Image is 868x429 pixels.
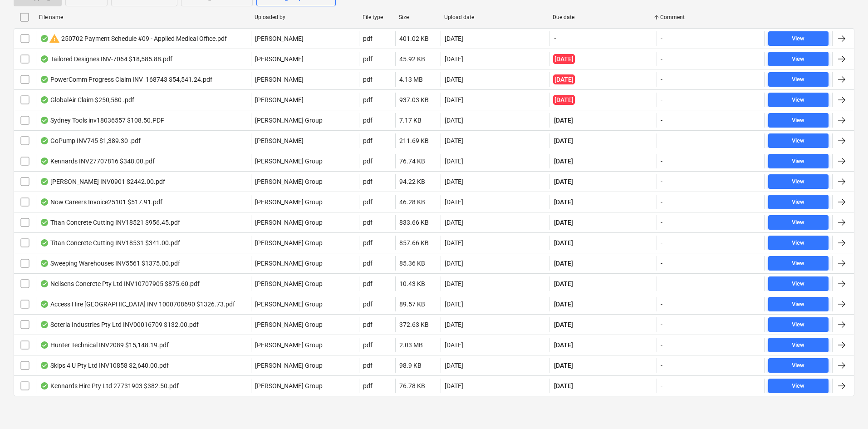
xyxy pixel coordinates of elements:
div: Uploaded by [255,14,355,20]
div: pdf [363,198,373,206]
div: Titan Concrete Cutting INV18521 $956.45.pdf [40,219,180,226]
div: 89.57 KB [399,301,425,308]
button: View [768,93,829,107]
div: - [661,96,662,104]
p: [PERSON_NAME] Group [255,197,323,207]
iframe: Chat Widget [823,385,868,429]
span: [DATE] [553,361,574,370]
p: [PERSON_NAME] Group [255,381,323,390]
div: Kennards Hire Pty Ltd 27731903 $382.50.pdf [40,382,179,390]
p: [PERSON_NAME] Group [255,116,323,125]
span: [DATE] [553,197,574,207]
div: 372.63 KB [399,321,429,328]
div: [DATE] [445,117,463,124]
p: [PERSON_NAME] Group [255,340,323,350]
span: - [553,34,557,43]
div: OCR finished [40,321,49,328]
div: - [661,117,662,124]
button: View [768,358,829,373]
div: [DATE] [445,260,463,267]
div: - [661,280,662,287]
div: [DATE] [445,239,463,247]
div: pdf [363,219,373,226]
div: File name [39,14,247,20]
div: pdf [363,280,373,287]
div: - [661,55,662,63]
span: [DATE] [553,177,574,186]
button: View [768,379,829,393]
div: Now Careers Invoice25101 $517.91.pdf [40,198,162,206]
p: [PERSON_NAME] [255,75,304,84]
div: View [792,197,804,207]
div: File type [363,14,392,20]
button: View [768,174,829,189]
button: View [768,256,829,271]
span: [DATE] [553,238,574,247]
p: [PERSON_NAME] [255,34,304,43]
div: - [661,198,662,206]
div: Size [399,14,437,20]
div: OCR finished [40,341,49,349]
div: View [792,177,804,187]
div: pdf [363,382,373,390]
p: [PERSON_NAME] [255,95,304,104]
span: [DATE] [553,74,575,84]
span: [DATE] [553,157,574,166]
span: [DATE] [553,136,574,145]
div: [DATE] [445,137,463,144]
div: OCR finished [40,178,49,185]
div: 94.22 KB [399,178,425,185]
div: pdf [363,321,373,328]
div: - [661,137,662,144]
div: View [792,340,804,350]
div: - [661,219,662,226]
div: 857.66 KB [399,239,429,247]
div: Sweeping Warehouses INV5561 $1375.00.pdf [40,260,180,267]
div: pdf [363,96,373,104]
span: warning [49,33,60,44]
div: OCR finished [40,35,49,42]
button: View [768,297,829,311]
button: View [768,113,829,128]
div: Kennards INV27707816 $348.00.pdf [40,158,155,165]
div: 211.69 KB [399,137,429,144]
div: [DATE] [445,219,463,226]
div: View [792,217,804,228]
div: [DATE] [445,76,463,83]
div: - [661,301,662,308]
div: OCR finished [40,239,49,247]
div: - [661,362,662,369]
div: View [792,115,804,126]
div: View [792,95,804,105]
div: pdf [363,239,373,247]
button: View [768,215,829,230]
div: View [792,258,804,269]
div: View [792,360,804,371]
div: pdf [363,341,373,349]
div: View [792,299,804,310]
p: [PERSON_NAME] Group [255,177,323,186]
div: pdf [363,260,373,267]
div: View [792,34,804,44]
div: OCR finished [40,260,49,267]
div: Titan Concrete Cutting INV18531 $341.00.pdf [40,239,180,247]
span: [DATE] [553,116,574,125]
div: - [661,76,662,83]
div: - [661,178,662,185]
span: [DATE] [553,95,575,105]
div: OCR finished [40,219,49,226]
div: OCR finished [40,96,49,104]
div: [DATE] [445,35,463,42]
div: View [792,156,804,167]
div: Hunter Technical INV2089 $15,148.19.pdf [40,341,169,349]
span: [DATE] [553,320,574,329]
div: OCR finished [40,198,49,206]
div: pdf [363,301,373,308]
div: View [792,54,804,64]
div: OCR finished [40,280,49,287]
button: View [768,154,829,168]
div: OCR finished [40,137,49,144]
p: [PERSON_NAME] Group [255,218,323,227]
div: - [661,239,662,247]
div: pdf [363,76,373,83]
